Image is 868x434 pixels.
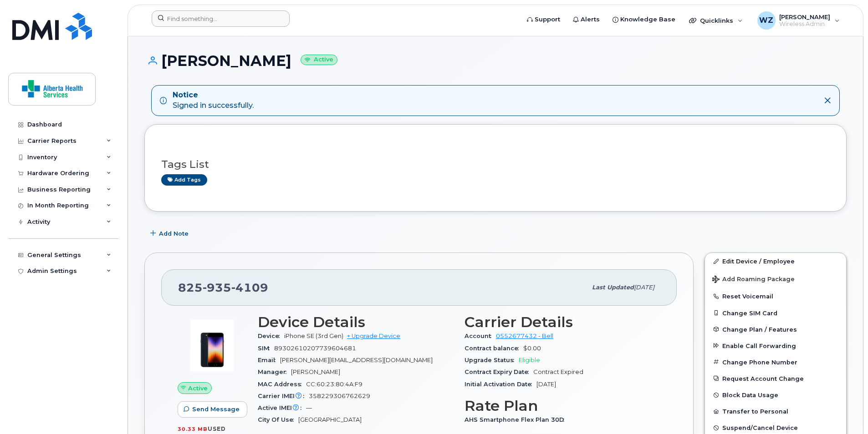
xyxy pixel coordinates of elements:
button: Change Plan / Features [705,321,846,338]
div: Signed in successfully. [173,90,254,111]
a: + Upgrade Device [347,333,400,339]
span: 935 [203,281,231,294]
span: Email [258,357,280,363]
span: Contract Expired [533,368,583,375]
button: Enable Call Forwarding [705,338,846,354]
span: 4109 [231,281,268,294]
strong: Notice [173,90,254,101]
span: Suspend/Cancel Device [722,424,798,431]
span: [DATE] [536,381,556,388]
span: [PERSON_NAME] [291,368,340,375]
span: iPhone SE (3rd Gen) [284,333,343,339]
span: used [208,425,226,432]
button: Request Account Change [705,370,846,387]
span: Last updated [592,284,634,291]
span: MAC Address [258,381,306,388]
span: Active [188,384,208,393]
h3: Rate Plan [465,398,660,414]
span: Change Plan / Features [722,326,797,333]
a: 0552677432 - Bell [496,333,553,339]
button: Add Roaming Package [705,269,846,288]
span: Eligible [519,357,540,363]
h3: Carrier Details [465,314,660,330]
button: Reset Voicemail [705,288,846,304]
img: image20231002-3703462-1angbar.jpeg [185,318,240,373]
span: $0.00 [523,345,541,352]
button: Transfer to Personal [705,403,846,419]
span: 358229306762629 [309,393,370,399]
span: Initial Activation Date [465,381,536,388]
span: Contract Expiry Date [465,368,533,375]
span: 30.33 MB [178,426,208,432]
span: — [306,404,312,411]
span: [GEOGRAPHIC_DATA] [298,416,362,423]
span: AHS Smartphone Flex Plan 30D [465,416,569,423]
button: Block Data Usage [705,387,846,403]
span: [PERSON_NAME][EMAIL_ADDRESS][DOMAIN_NAME] [280,357,433,363]
span: Upgrade Status [465,357,519,363]
span: 825 [178,281,268,294]
small: Active [301,55,337,65]
span: CC:60:23:80:4A:F9 [306,381,363,388]
span: 89302610207739604681 [274,345,356,352]
button: Send Message [178,401,247,418]
span: SIM [258,345,274,352]
span: Send Message [192,405,240,414]
span: Enable Call Forwarding [722,342,796,349]
span: Contract balance [465,345,523,352]
span: City Of Use [258,416,298,423]
span: [DATE] [634,284,654,291]
span: Active IMEI [258,404,306,411]
button: Change SIM Card [705,305,846,321]
h1: [PERSON_NAME] [144,53,847,69]
span: Add Roaming Package [712,276,795,284]
a: Add tags [161,174,207,186]
button: Add Note [144,225,196,242]
span: Manager [258,368,291,375]
button: Change Phone Number [705,354,846,370]
span: Account [465,333,496,339]
span: Add Note [159,229,189,238]
h3: Device Details [258,314,454,330]
h3: Tags List [161,159,830,170]
span: Carrier IMEI [258,393,309,399]
a: Edit Device / Employee [705,253,846,269]
span: Device [258,333,284,339]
